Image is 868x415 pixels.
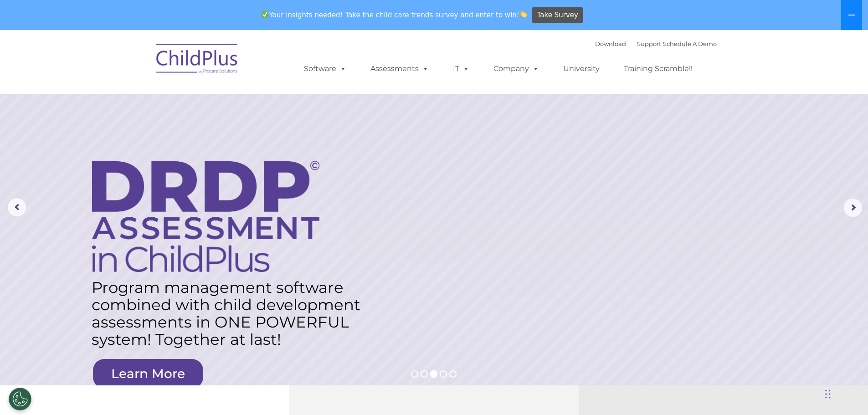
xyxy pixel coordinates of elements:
span: Take Survey [537,7,578,23]
a: IT [444,60,478,78]
img: 👏 [520,11,527,18]
a: Software [295,60,355,78]
a: Assessments [361,60,438,78]
a: Learn More [93,359,203,389]
span: Last name [127,60,154,67]
a: Company [484,60,548,78]
a: Schedule A Demo [663,40,717,47]
a: Download [595,40,626,47]
img: ✅ [262,11,268,18]
div: Drag [825,380,831,408]
iframe: Chat Widget [822,371,868,415]
img: ChildPlus by Procare Solutions [152,37,243,83]
a: University [554,60,609,78]
a: Support [637,40,661,47]
span: Phone number [127,97,165,104]
button: Cookies Settings [9,388,31,410]
rs-layer: Program management software combined with child development assessments in ONE POWERFUL system! T... [92,279,370,348]
a: Take Survey [532,7,583,23]
span: Your insights needed! Take the child care trends survey and enter to win! [258,6,531,24]
img: DRDP Assessment in ChildPlus [92,161,319,272]
a: Training Scramble!! [615,60,702,78]
font: | [595,40,717,47]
